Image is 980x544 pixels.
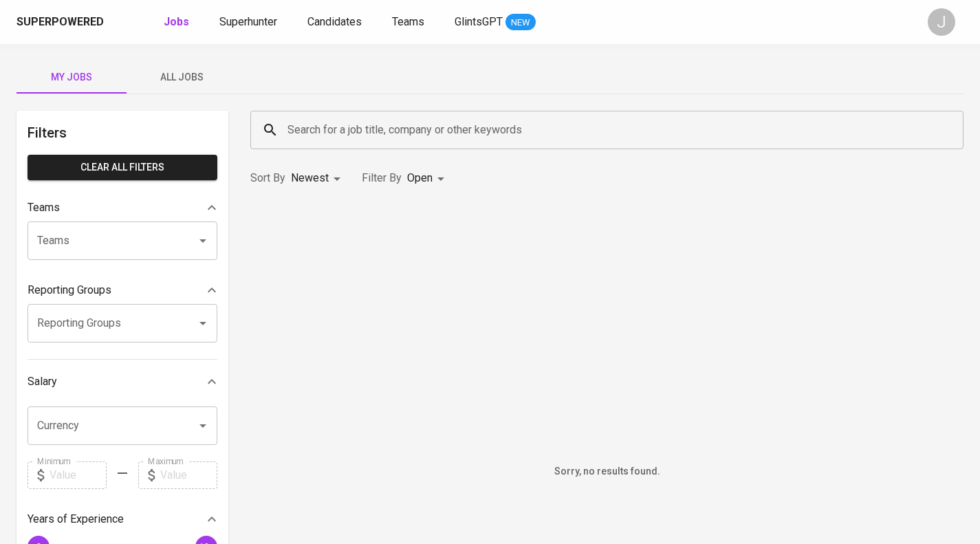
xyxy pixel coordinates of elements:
span: My Jobs [25,69,118,86]
div: Superpowered [17,14,104,30]
button: Clear All filters [28,155,217,180]
p: Sort By [250,170,285,186]
img: app logo [107,12,125,32]
span: GlintsGPT [455,15,503,28]
p: Reporting Groups [28,282,111,298]
a: Jobs [164,14,192,31]
input: Value [50,461,107,489]
span: Superhunter [219,15,277,28]
div: Teams [28,194,217,221]
img: yH5BAEAAAAALAAAAAABAAEAAAIBRAA7 [504,238,710,444]
p: Newest [291,170,329,186]
div: Open [407,166,449,191]
div: Reporting Groups [28,276,217,304]
p: Filter By [362,170,402,186]
span: Open [407,171,433,184]
div: J [928,8,955,36]
div: Years of Experience [28,505,217,533]
button: Open [193,314,213,333]
span: Teams [392,15,424,28]
div: Newest [291,166,345,191]
a: Superhunter [219,14,280,31]
p: Salary [28,373,57,390]
input: Value [160,461,217,489]
h6: Sorry, no results found. [250,464,963,479]
b: Jobs [164,15,189,28]
span: Candidates [307,15,362,28]
a: Superpoweredapp logo [17,12,125,32]
a: Teams [392,14,427,31]
p: Years of Experience [28,511,124,527]
span: All Jobs [135,69,228,86]
a: GlintsGPT NEW [455,14,536,31]
button: Open [193,416,213,435]
div: Salary [28,368,217,395]
h6: Filters [28,122,217,144]
span: Clear All filters [39,159,206,176]
span: NEW [505,16,536,30]
p: Teams [28,199,60,216]
button: Open [193,231,213,250]
a: Candidates [307,14,364,31]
